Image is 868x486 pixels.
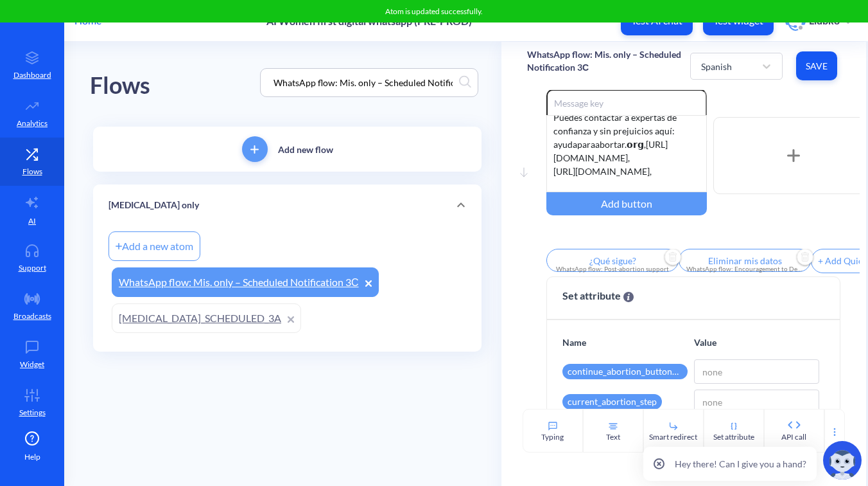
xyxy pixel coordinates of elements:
[562,394,662,410] div: current_abortion_step
[278,143,333,156] p: Add new flow
[686,264,803,274] div: WhatsApp flow: Encouragement to Delete Data
[17,118,48,129] p: Analytics
[649,431,697,443] div: Smart redirect
[546,115,707,192] div: Si por alguna razón no puedes tomar todas las 𝟭𝟮 𝗽𝗶𝗹𝗹𝗮𝘀 (por ejemplo, si vomitaste y tuviste que ...
[554,264,671,274] div: WhatsApp flow: Post-abortion support
[781,431,806,443] div: API call
[823,441,862,480] img: copilot-icon.svg
[790,242,820,273] button: Delete
[562,288,634,303] span: Set attribute
[242,136,268,162] button: add
[546,89,707,115] input: Message key
[112,267,379,297] a: WhatsApp flow: Mis. only – Scheduled Notification 3С
[562,336,688,349] p: Name
[28,215,36,227] p: AI
[108,199,199,212] p: [MEDICAL_DATA] only
[267,75,459,90] input: Search
[93,184,482,226] div: [MEDICAL_DATA] only
[19,407,46,419] p: Settings
[546,192,707,215] div: Add button
[796,51,837,80] button: Save
[19,262,46,274] p: Support
[694,336,819,349] p: Value
[663,248,682,267] img: delete
[546,249,679,272] input: Reply title
[13,310,51,322] p: Broadcasts
[541,431,564,443] div: Typing
[108,231,200,261] div: Add a new atom
[701,59,732,73] div: Spanish
[562,364,688,379] div: continue_abortion_button_stage
[694,390,819,414] input: none
[20,359,44,370] p: Widget
[713,431,754,443] div: Set attribute
[606,431,620,443] div: Text
[679,249,811,272] input: Reply title
[385,6,483,16] span: Atom is updated successfully.
[795,248,815,267] img: delete
[694,359,819,384] input: none
[527,48,690,74] p: WhatsApp flow: Mis. only – Scheduled Notification 3С
[90,67,150,104] div: Flows
[112,303,301,333] a: [MEDICAL_DATA]_SCHEDULED_3A
[13,69,51,81] p: Dashboard
[657,242,688,273] button: Delete
[675,457,806,471] p: Hey there! Can I give you a hand?
[806,60,827,73] span: Save
[24,451,40,463] span: Help
[22,166,42,177] p: Flows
